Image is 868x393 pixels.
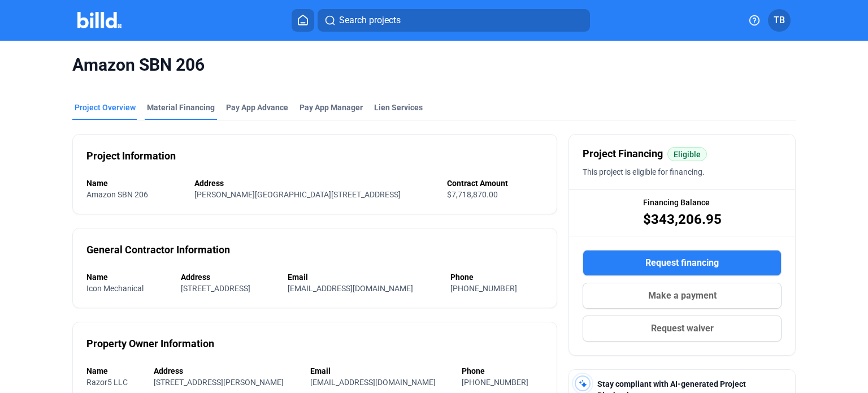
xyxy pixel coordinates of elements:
[86,148,176,164] div: Project Information
[86,271,170,283] div: Name
[194,190,401,199] span: [PERSON_NAME][GEOGRAPHIC_DATA][STREET_ADDRESS]
[86,284,144,293] span: Icon Mechanical
[462,378,528,387] span: [PHONE_NUMBER]
[310,365,450,377] div: Email
[86,190,148,199] span: Amazon SBN 206
[154,365,298,377] div: Address
[86,336,214,352] div: Property Owner Information
[583,167,705,176] span: This project is eligible for financing.
[147,102,215,113] div: Material Financing
[194,178,436,189] div: Address
[181,271,276,283] div: Address
[583,283,782,309] button: Make a payment
[77,12,122,28] img: Billd Company Logo
[774,14,785,27] span: TB
[462,365,543,377] div: Phone
[181,284,250,293] span: [STREET_ADDRESS]
[643,197,710,208] span: Financing Balance
[154,378,284,387] span: [STREET_ADDRESS][PERSON_NAME]
[374,102,423,113] div: Lien Services
[72,54,796,76] span: Amazon SBN 206
[583,316,782,342] button: Request waiver
[86,378,128,387] span: Razor5 LLC
[447,178,543,189] div: Contract Amount
[86,178,183,189] div: Name
[450,271,543,283] div: Phone
[310,378,436,387] span: [EMAIL_ADDRESS][DOMAIN_NAME]
[75,102,136,113] div: Project Overview
[651,322,714,335] span: Request waiver
[643,210,722,228] span: $343,206.95
[645,256,719,270] span: Request financing
[300,102,363,113] span: Pay App Manager
[768,9,791,32] button: TB
[226,102,288,113] div: Pay App Advance
[86,242,230,258] div: General Contractor Information
[86,365,142,377] div: Name
[288,284,413,293] span: [EMAIL_ADDRESS][DOMAIN_NAME]
[450,284,517,293] span: [PHONE_NUMBER]
[648,289,717,303] span: Make a payment
[447,190,498,199] span: $7,718,870.00
[288,271,439,283] div: Email
[318,9,590,32] button: Search projects
[667,147,707,161] mat-chip: Eligible
[583,146,663,162] span: Project Financing
[583,250,782,276] button: Request financing
[339,14,401,27] span: Search projects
